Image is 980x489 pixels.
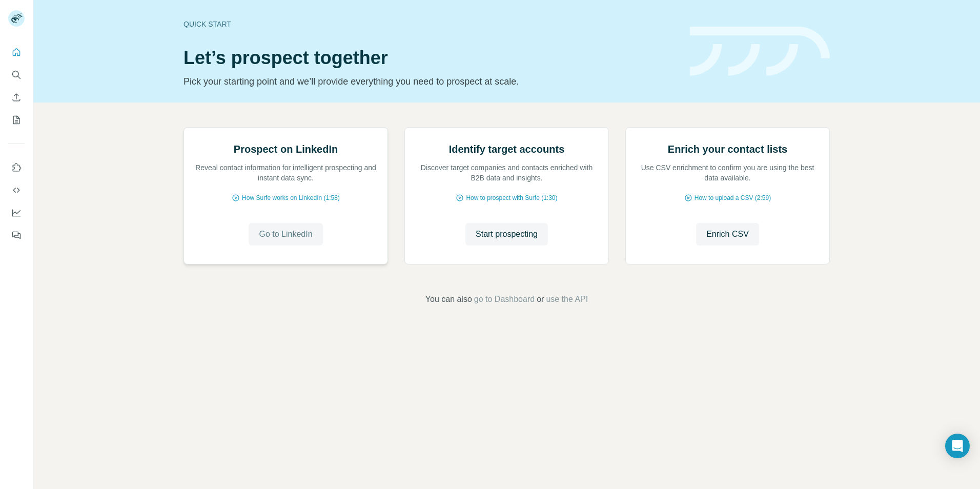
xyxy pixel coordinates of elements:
button: Use Surfe on LinkedIn [8,158,25,177]
p: Reveal contact information for intelligent prospecting and instant data sync. [194,162,377,183]
img: banner [690,27,830,76]
span: Enrich CSV [706,228,749,240]
button: Go to LinkedIn [249,223,322,246]
span: Start prospecting [476,228,538,240]
button: Search [8,66,25,84]
h1: Let’s prospect together [183,48,678,68]
button: Feedback [8,226,25,244]
div: Quick start [183,19,678,29]
span: How to upload a CSV (2:59) [695,193,771,202]
button: go to Dashboard [474,293,535,305]
button: Enrich CSV [8,88,25,107]
button: Enrich CSV [696,223,759,246]
span: How to prospect with Surfe (1:30) [466,193,557,202]
button: Quick start [8,43,25,62]
p: Pick your starting point and we’ll provide everything you need to prospect at scale. [183,74,678,89]
button: Start prospecting [465,223,548,246]
div: Open Intercom Messenger [945,434,970,458]
h2: Identify target accounts [449,142,565,156]
button: Dashboard [8,203,25,222]
button: My lists [8,111,25,129]
p: Discover target companies and contacts enriched with B2B data and insights. [415,162,598,183]
span: or [537,293,544,305]
span: Go to LinkedIn [259,228,312,240]
p: Use CSV enrichment to confirm you are using the best data available. [636,162,819,183]
h2: Enrich your contact lists [668,142,787,156]
span: You can also [425,293,472,305]
button: use the API [546,293,588,305]
h2: Prospect on LinkedIn [234,142,338,156]
span: How Surfe works on LinkedIn (1:58) [242,193,340,202]
button: Use Surfe API [8,181,25,199]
